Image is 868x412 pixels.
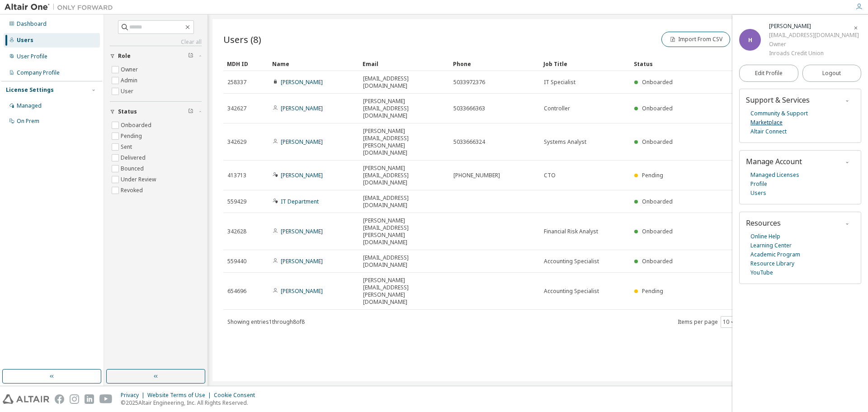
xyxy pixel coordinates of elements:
[281,78,323,86] a: [PERSON_NAME]
[188,52,193,60] span: Clear filter
[223,33,261,46] span: Users (8)
[121,152,147,163] label: Delivered
[544,105,570,112] span: Controller
[363,277,445,306] span: [PERSON_NAME][EMAIL_ADDRESS][PERSON_NAME][DOMAIN_NAME]
[642,78,673,86] span: Onboarded
[642,287,663,295] span: Pending
[642,257,673,265] span: Onboarded
[85,394,94,404] img: linkedin.svg
[750,241,792,250] a: Learning Center
[746,95,810,105] span: Support & Services
[214,392,260,399] div: Cookie Consent
[453,105,485,112] span: 5033666363
[453,79,485,86] span: 5033972376
[121,120,153,131] label: Onboarded
[363,128,445,156] span: [PERSON_NAME][EMAIL_ADDRESS][PERSON_NAME][DOMAIN_NAME]
[748,36,752,44] span: H
[3,394,49,404] img: altair_logo.svg
[227,228,246,235] span: 342628
[750,232,780,241] a: Online Help
[17,20,47,28] div: Dashboard
[118,108,137,115] span: Status
[769,40,859,49] div: Owner
[227,198,246,205] span: 559429
[55,394,64,404] img: facebook.svg
[363,254,445,269] span: [EMAIL_ADDRESS][DOMAIN_NAME]
[642,104,673,112] span: Onboarded
[147,392,214,399] div: Website Terms of Use
[634,57,806,71] div: Status
[281,287,323,295] a: [PERSON_NAME]
[822,69,841,78] span: Logout
[110,102,202,122] button: Status
[281,171,323,179] a: [PERSON_NAME]
[281,138,323,146] a: [PERSON_NAME]
[17,118,39,125] div: On Prem
[227,138,246,146] span: 342629
[642,138,673,146] span: Onboarded
[746,156,802,166] span: Manage Account
[70,394,79,404] img: instagram.svg
[544,228,598,235] span: Financial Risk Analyst
[739,65,798,82] a: Edit Profile
[642,198,673,205] span: Onboarded
[121,75,139,86] label: Admin
[227,318,305,326] span: Showing entries 1 through 8 of 8
[227,105,246,112] span: 342627
[281,104,323,112] a: [PERSON_NAME]
[121,64,140,75] label: Owner
[678,316,737,328] span: Items per page
[723,318,735,326] button: 10
[272,57,355,71] div: Name
[17,69,60,76] div: Company Profile
[750,127,787,136] a: Altair Connect
[453,172,500,179] span: [PHONE_NUMBER]
[769,31,859,40] div: [EMAIL_ADDRESS][DOMAIN_NAME]
[363,194,445,209] span: [EMAIL_ADDRESS][DOMAIN_NAME]
[642,227,673,235] span: Onboarded
[17,53,47,60] div: User Profile
[6,86,54,94] div: License Settings
[746,218,781,228] span: Resources
[642,171,663,179] span: Pending
[750,250,800,259] a: Academic Program
[750,259,794,268] a: Resource Library
[121,86,135,97] label: User
[99,394,113,404] img: youtube.svg
[227,57,265,71] div: MDH ID
[544,138,586,146] span: Systems Analyst
[121,392,147,399] div: Privacy
[227,288,246,295] span: 654696
[769,49,859,58] div: Inroads Credit Union
[755,70,783,77] span: Edit Profile
[227,172,246,179] span: 413713
[121,185,145,196] label: Revoked
[281,257,323,265] a: [PERSON_NAME]
[121,163,146,174] label: Bounced
[544,79,576,86] span: IT Specialist
[750,170,799,180] a: Managed Licenses
[750,118,783,127] a: Marketplace
[121,174,158,185] label: Under Review
[363,165,445,186] span: [PERSON_NAME][EMAIL_ADDRESS][DOMAIN_NAME]
[227,79,246,86] span: 258337
[363,75,445,90] span: [EMAIL_ADDRESS][DOMAIN_NAME]
[453,57,536,71] div: Phone
[543,57,627,71] div: Job Title
[118,52,131,60] span: Role
[17,102,42,109] div: Managed
[363,57,446,71] div: Email
[544,258,599,265] span: Accounting Specialist
[121,131,144,142] label: Pending
[110,46,202,66] button: Role
[5,3,118,12] img: Altair One
[281,198,319,205] a: IT Department
[121,142,134,152] label: Sent
[363,98,445,119] span: [PERSON_NAME][EMAIL_ADDRESS][DOMAIN_NAME]
[750,180,767,189] a: Profile
[188,108,193,115] span: Clear filter
[750,109,808,118] a: Community & Support
[453,138,485,146] span: 5033666324
[802,65,862,82] button: Logout
[363,217,445,246] span: [PERSON_NAME][EMAIL_ADDRESS][PERSON_NAME][DOMAIN_NAME]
